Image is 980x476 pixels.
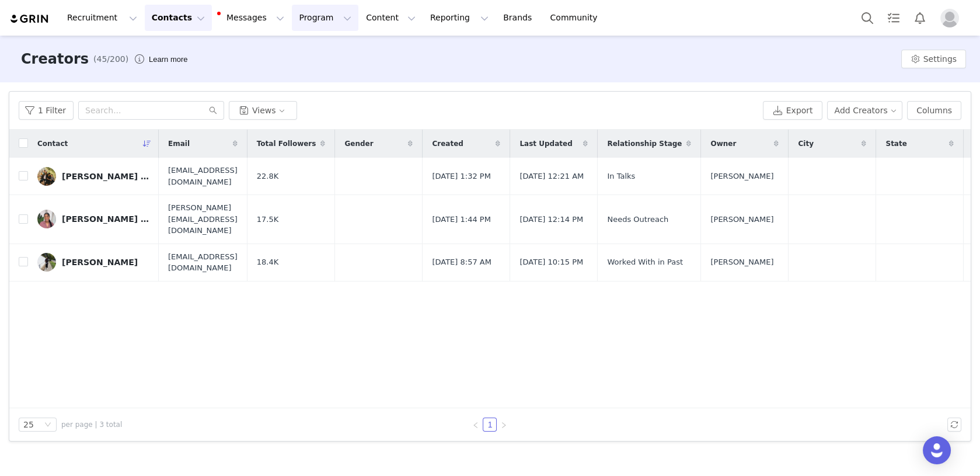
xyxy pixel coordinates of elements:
a: Brands [496,5,542,31]
span: [PERSON_NAME][EMAIL_ADDRESS][DOMAIN_NAME] [168,202,238,237]
i: icon: right [500,422,507,429]
img: 979459a5-9e19-4700-bc09-262b5b3a8a46--s.jpg [37,210,56,228]
span: [DATE] 1:44 PM [432,214,490,225]
li: Previous Page [469,418,483,432]
button: Content [359,5,423,31]
h3: Creators [21,48,89,70]
a: Community [543,5,610,31]
button: Search [855,5,880,31]
span: [EMAIL_ADDRESS][DOMAIN_NAME] [168,165,238,187]
span: In Talks [607,171,635,182]
span: Worked With in Past [607,256,683,268]
button: Recruitment [60,5,144,31]
span: per page | 3 total [61,419,122,430]
span: [DATE] 1:32 PM [432,171,490,182]
div: Open Intercom Messenger [923,436,951,464]
span: Email [168,138,190,149]
div: [PERSON_NAME] [62,258,138,267]
span: Total Followers [257,138,316,149]
li: 1 [483,418,497,432]
div: 25 [23,418,34,431]
i: icon: down [44,421,51,429]
a: [PERSON_NAME] [PERSON_NAME] | Self-Development [37,210,149,228]
img: placeholder-profile.jpg [940,9,959,27]
span: Last Updated [519,138,572,149]
div: Tooltip anchor [147,54,190,65]
button: 1 Filter [19,101,74,120]
div: [PERSON_NAME] [PERSON_NAME] | Self-Development [62,214,149,224]
span: Contact [37,138,68,149]
button: Columns [907,101,961,120]
button: Export [763,101,822,120]
span: Relationship Stage [607,138,682,149]
span: [DATE] 12:21 AM [519,171,584,182]
span: Gender [344,138,373,149]
span: [PERSON_NAME] [710,256,773,268]
li: Next Page [497,418,511,432]
span: [PERSON_NAME] [710,214,773,225]
img: b0636135-fb0f-4dcb-b819-bb4832a1e8a9--s.jpg [37,253,56,272]
a: [PERSON_NAME] - Lifestyle & Parenthood [37,167,149,186]
i: icon: left [472,422,479,429]
span: [DATE] 8:57 AM [432,256,491,268]
button: Settings [901,50,966,68]
button: Messages [212,5,291,31]
button: Program [292,5,358,31]
span: 18.4K [257,256,278,268]
span: 17.5K [257,214,278,225]
input: Search... [78,101,224,120]
a: Tasks [881,5,906,31]
i: icon: search [209,106,217,114]
span: (45/200) [93,53,128,65]
span: [EMAIL_ADDRESS][DOMAIN_NAME] [168,251,238,274]
span: [PERSON_NAME] [710,171,773,182]
span: [DATE] 12:14 PM [519,214,583,225]
button: Add Creators [827,101,903,120]
span: City [798,138,813,149]
a: [PERSON_NAME] [37,253,149,272]
a: 1 [483,418,496,431]
span: State [885,138,906,149]
span: Created [432,138,463,149]
button: Contacts [145,5,212,31]
span: Needs Outreach [607,214,668,225]
button: Notifications [907,5,933,31]
span: Owner [710,138,736,149]
button: Reporting [423,5,496,31]
img: 314e92ae-af90-454c-8ea7-cedcbb5ed76d--s.jpg [37,167,56,186]
button: Profile [933,9,971,27]
button: Views [229,101,297,120]
span: 22.8K [257,171,278,182]
div: [PERSON_NAME] - Lifestyle & Parenthood [62,172,149,181]
img: grin logo [9,13,50,25]
span: [DATE] 10:15 PM [519,256,583,268]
